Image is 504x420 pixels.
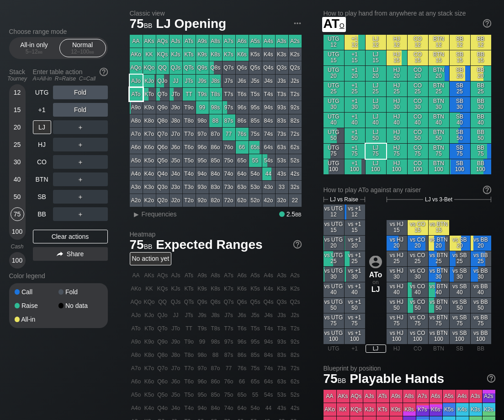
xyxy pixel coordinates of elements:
div: 42o [262,194,275,207]
div: HJ 75 [387,144,407,159]
div: K4o [143,167,156,180]
div: J8o [170,114,182,127]
div: A4o [130,167,143,180]
div: ATs [183,35,196,48]
div: J9o [170,101,182,114]
div: HJ 15 [387,50,407,65]
div: Tourney [5,75,29,82]
div: SB 100 [450,159,470,174]
div: A3o [130,181,143,194]
div: K2o [143,194,156,207]
div: UTG 40 [324,113,344,128]
div: QTo [156,88,169,101]
div: BB 75 [471,144,491,159]
div: A8o [130,114,143,127]
div: K2s [289,48,302,61]
div: LJ 100 [366,159,386,174]
div: K8s [209,48,222,61]
div: BB 25 [471,81,491,97]
div: 52s [289,154,302,167]
div: 99 [196,101,209,114]
div: 98o [196,114,209,127]
div: AQo [130,61,143,74]
div: T3s [276,88,288,101]
div: +1 75 [345,144,365,159]
div: 12 [11,86,24,99]
div: 82o [209,194,222,207]
div: A5s [249,35,262,48]
div: 84s [262,114,275,127]
div: AJs [170,35,182,48]
span: 75 [128,17,154,32]
div: SB 30 [450,97,470,112]
div: BB 30 [471,97,491,112]
div: KQs [156,48,169,61]
div: A2s [289,35,302,48]
div: JTs [183,75,196,87]
div: Fold [53,103,108,117]
div: +1 100 [345,159,365,174]
div: Raise [15,302,58,309]
div: +1 50 [345,128,365,143]
div: TT [183,88,196,101]
div: 43s [276,167,288,180]
div: ＋ [53,120,108,134]
div: T5s [249,88,262,101]
div: T6s [236,88,249,101]
span: LJ vs 3-Bet [425,196,452,203]
h2: How to play hand from anywhere at any stack size [324,10,491,17]
div: UTG 75 [324,144,344,159]
div: 97s [223,101,235,114]
div: T9s [196,88,209,101]
div: +1 12 [345,35,365,50]
div: J7o [170,128,182,140]
div: ATo [130,88,143,101]
div: 43o [262,181,275,194]
div: T9o [183,101,196,114]
div: BB 20 [471,66,491,81]
div: Q2o [156,194,169,207]
div: KTs [183,48,196,61]
div: QJo [156,75,169,87]
div: +1 15 [345,50,365,65]
div: Q4o [156,167,169,180]
div: K5s [249,48,262,61]
div: Fold [53,86,108,99]
div: J2s [289,75,302,87]
div: CO 100 [408,159,428,174]
div: CO 50 [408,128,428,143]
div: A7s [223,35,235,48]
div: J3o [170,181,182,194]
div: UTG 100 [324,159,344,174]
div: 42s [289,167,302,180]
div: BTN 30 [429,97,449,112]
div: SB 75 [450,144,470,159]
div: ＋ [53,172,108,186]
div: Fold [58,289,102,295]
div: 12 – 100 [64,48,102,55]
div: Q4s [262,61,275,74]
div: Q5o [156,154,169,167]
div: J5o [170,154,182,167]
div: 63s [276,141,288,154]
div: K9o [143,101,156,114]
div: A8s [209,35,222,48]
div: K3o [143,181,156,194]
div: 74s [262,128,275,140]
div: 92s [289,101,302,114]
div: 95s [249,101,262,114]
div: A3s [276,35,288,48]
div: T4o [183,167,196,180]
div: 86s [236,114,249,127]
img: help.32db89a4.svg [99,67,109,77]
div: 64s [262,141,275,154]
img: icon-avatar.b40e07d9.svg [369,255,382,268]
div: SB 20 [450,66,470,81]
div: +1 40 [345,113,365,128]
div: K3s [276,48,288,61]
div: K7s [223,48,235,61]
div: K6o [143,141,156,154]
div: BTN 12 [429,35,449,50]
div: 54o [249,167,262,180]
div: 95o [196,154,209,167]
